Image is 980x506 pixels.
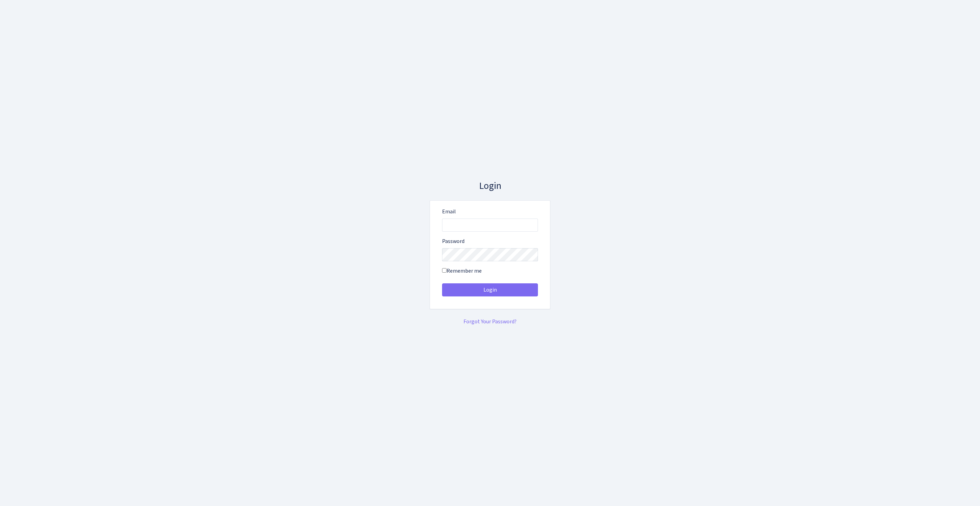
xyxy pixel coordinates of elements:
[442,268,447,273] input: Remember me
[463,318,517,325] a: Forgot Your Password?
[430,180,550,192] h3: Login
[442,267,482,275] label: Remember me
[442,208,456,216] label: Email
[442,237,464,245] label: Password
[442,283,538,296] button: Login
